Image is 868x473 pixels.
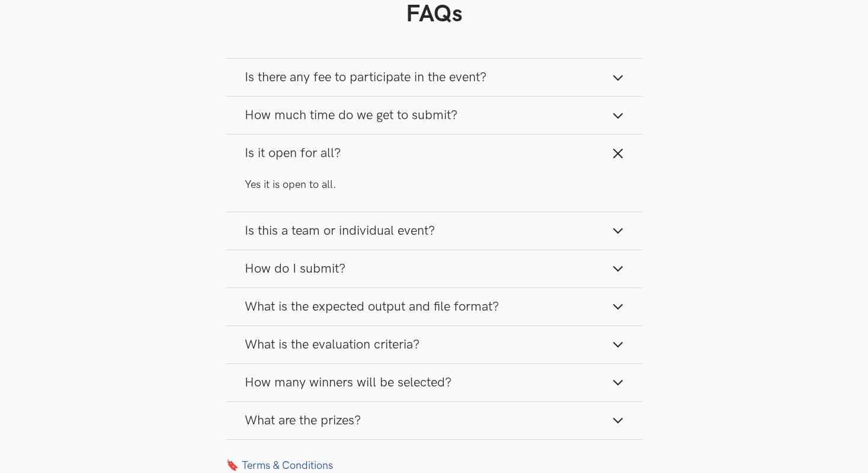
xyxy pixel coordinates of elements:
span: What are the prizes? [245,413,361,429]
span: Is there any fee to participate in the event? [245,69,486,85]
button: How do I submit? [226,250,643,287]
button: How many winners will be selected? [226,364,643,401]
button: What is the evaluation criteria? [226,326,643,363]
button: Is this a team or individual event? [226,212,643,250]
span: What is the expected output and file format? [245,299,499,315]
span: Is it open for all? [245,145,341,161]
a: 🔖 Terms & Conditions [226,459,643,472]
span: How do I submit? [245,261,345,277]
div: Is it open for all? [226,172,643,211]
span: What is the evaluation criteria? [245,337,419,353]
button: Is there any fee to participate in the event? [226,59,643,96]
button: How much time do we get to submit? [226,97,643,134]
span: Is this a team or individual event? [245,223,435,239]
button: Is it open for all? [226,135,643,172]
span: How much time do we get to submit? [245,107,457,123]
span: How many winners will be selected? [245,375,451,391]
button: What is the expected output and file format? [226,288,643,325]
p: Yes it is open to all. [245,177,624,192]
button: What are the prizes? [226,402,643,439]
